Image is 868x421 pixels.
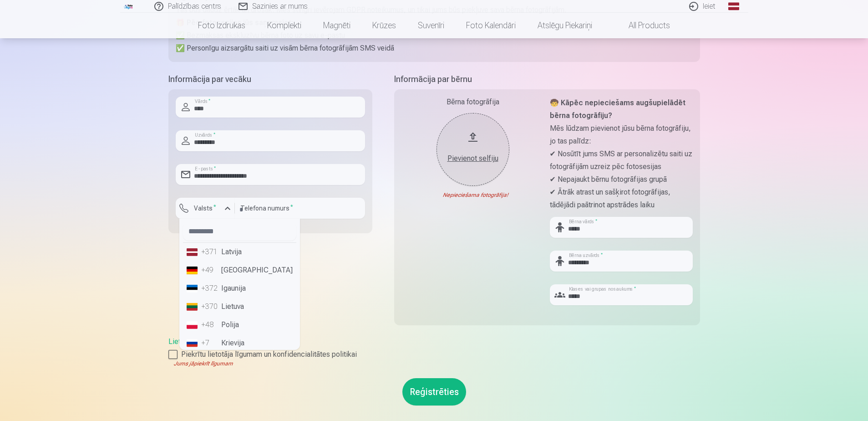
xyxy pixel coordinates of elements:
[124,4,134,9] img: /fa1
[256,13,312,38] a: Komplekti
[312,13,361,38] a: Magnēti
[550,98,685,120] strong: 🧒 Kāpēc nepieciešams augšupielādēt bērna fotogrāfiju?
[183,334,296,352] li: Krievija
[394,73,700,86] h5: Informācija par bērnu
[446,153,500,164] div: Pievienot selfiju
[603,13,681,38] a: All products
[176,219,235,226] div: Lauks ir obligāts
[168,337,226,346] a: Lietošanas līgums
[201,283,219,294] div: +372
[361,13,407,38] a: Krūzes
[402,378,466,406] button: Reģistrēties
[201,265,219,276] div: +49
[437,113,509,186] button: Pievienot selfiju
[201,246,219,257] div: +371
[550,148,693,173] p: ✔ Nosūtīt jums SMS ar personalizētu saiti uz fotogrāfijām uzreiz pēc fotosesijas
[401,191,544,199] div: Nepieciešama fotogrāfija!
[407,13,455,38] a: Suvenīri
[176,198,235,219] button: Valsts*
[168,360,700,367] div: Jums jāpiekrīt līgumam
[201,338,219,349] div: +7
[550,122,693,148] p: Mēs lūdzam pievienot jūsu bērna fotogrāfiju, jo tas palīdz:
[401,97,544,108] div: Bērna fotogrāfija
[183,279,296,298] li: Igaunija
[176,42,693,55] p: ✅ Personīgu aizsargātu saiti uz visām bērna fotogrāfijām SMS veidā
[527,13,603,38] a: Atslēgu piekariņi
[183,261,296,279] li: [GEOGRAPHIC_DATA]
[190,204,220,213] label: Valsts
[183,316,296,334] li: Polija
[168,349,700,360] label: Piekrītu lietotāja līgumam un konfidencialitātes politikai
[183,298,296,316] li: Lietuva
[168,73,372,86] h5: Informācija par vecāku
[201,301,219,312] div: +370
[455,13,527,38] a: Foto kalendāri
[168,336,700,367] div: ,
[550,186,693,211] p: ✔ Ātrāk atrast un sašķirot fotogrāfijas, tādējādi paātrinot apstrādes laiku
[550,173,693,186] p: ✔ Nepajaukt bērnu fotogrāfijas grupā
[201,319,219,330] div: +48
[187,13,256,38] a: Foto izdrukas
[183,243,296,261] li: Latvija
